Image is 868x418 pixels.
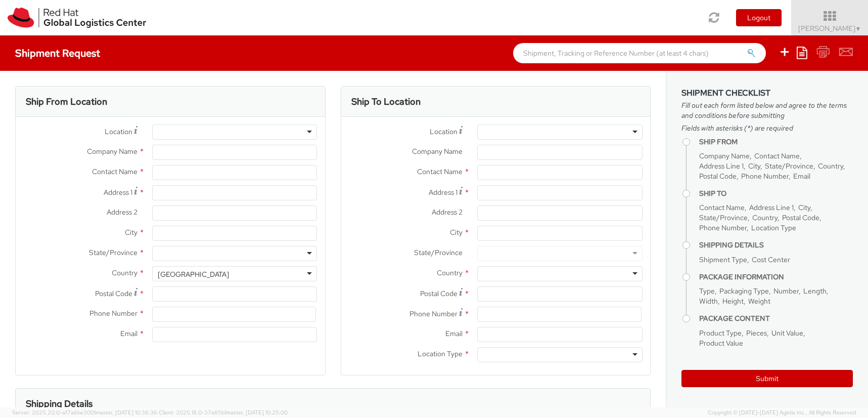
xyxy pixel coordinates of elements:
[699,223,747,232] span: Phone Number
[798,24,861,33] span: [PERSON_NAME]
[430,127,458,136] span: Location
[92,167,138,176] span: Contact Name
[158,269,229,279] div: [GEOGRAPHIC_DATA]
[437,268,463,277] span: Country
[782,213,819,222] span: Postal Code
[104,188,132,197] span: Address 1
[699,151,750,160] span: Company Name
[803,286,827,296] span: Length
[432,207,463,217] span: Address 2
[445,329,463,338] span: Email
[418,349,463,358] span: Location Type
[746,328,767,338] span: Pieces
[89,309,138,318] span: Phone Number
[699,339,743,348] span: Product Value
[105,127,132,136] span: Location
[719,286,769,296] span: Packaging Type
[89,248,138,257] span: State/Province
[708,409,856,417] span: Copyright © [DATE]-[DATE] Agistix Inc., All Rights Reserved
[752,213,778,222] span: Country
[513,43,766,63] input: Shipment, Tracking or Reference Number (at least 4 chars)
[699,255,747,264] span: Shipment Type
[15,48,100,59] h4: Shipment Request
[754,151,800,160] span: Contact Name
[120,329,138,338] span: Email
[855,25,861,33] span: ▼
[699,190,853,197] h4: Ship To
[699,273,853,281] h4: Package Information
[95,289,132,298] span: Postal Code
[751,223,796,232] span: Location Type
[125,228,138,237] span: City
[749,203,794,212] span: Address Line 1
[722,297,744,306] span: Height
[736,9,782,26] button: Logout
[450,228,463,237] span: City
[681,123,853,133] span: Fields with asterisks (*) are required
[681,370,853,387] button: Submit
[414,248,463,257] span: State/Province
[417,167,463,176] span: Contact Name
[226,409,288,416] span: master, [DATE] 10:25:00
[741,172,789,181] span: Phone Number
[699,286,715,296] span: Type
[112,268,138,277] span: Country
[12,409,157,416] span: Server: 2025.20.0-af7a6be3001
[681,100,853,120] span: Fill out each form listed below and agree to the terms and conditions before submitting
[699,297,718,306] span: Width
[699,172,737,181] span: Postal Code
[8,8,146,28] img: rh-logistics-00dfa346123c4ec078e1.svg
[752,255,790,264] span: Cost Center
[26,97,107,107] h3: Ship From Location
[409,309,458,318] span: Phone Number
[87,147,138,156] span: Company Name
[748,161,760,171] span: City
[773,286,799,296] span: Number
[681,89,853,98] h3: Shipment Checklist
[699,241,853,249] h4: Shipping Details
[793,172,810,181] span: Email
[420,289,458,298] span: Postal Code
[412,147,463,156] span: Company Name
[107,207,138,217] span: Address 2
[429,188,458,197] span: Address 1
[699,161,744,171] span: Address Line 1
[748,297,770,306] span: Weight
[351,97,421,107] h3: Ship To Location
[699,213,748,222] span: State/Province
[26,399,93,409] h3: Shipping Details
[818,161,843,171] span: Country
[699,315,853,322] h4: Package Content
[699,203,745,212] span: Contact Name
[699,138,853,146] h4: Ship From
[771,328,803,338] span: Unit Value
[798,203,810,212] span: City
[159,409,288,416] span: Client: 2025.18.0-37e85b1
[765,161,813,171] span: State/Province
[699,328,742,338] span: Product Type
[96,409,157,416] span: master, [DATE] 10:36:36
